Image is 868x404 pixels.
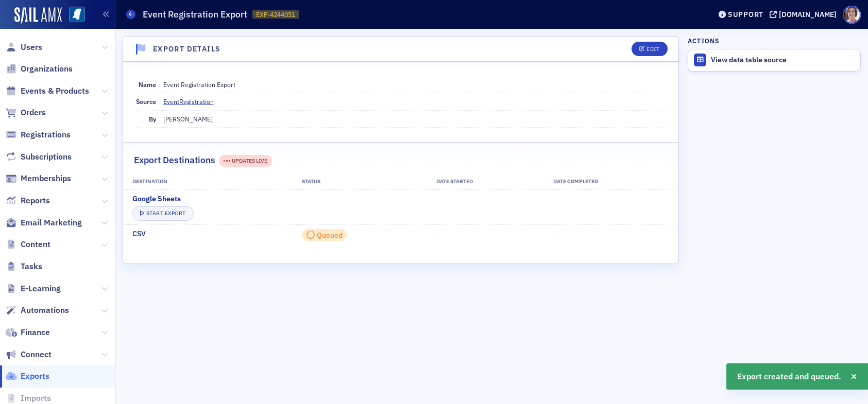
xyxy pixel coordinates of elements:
button: Edit [632,42,667,56]
a: Registrations [6,129,71,140]
div: 0 / 0 Rows [302,229,347,241]
a: Reports [6,195,50,206]
div: UPDATES LIVE [224,157,268,165]
div: UPDATES LIVE [219,155,272,167]
th: Date Started [428,174,544,189]
span: Google Sheets [132,194,181,204]
span: Users [21,42,42,53]
span: CSV [132,229,146,239]
a: Content [6,239,50,250]
button: Start Export [132,206,194,221]
div: [DOMAIN_NAME] [779,10,837,19]
span: Automations [21,305,69,316]
h2: Export Destinations [134,153,215,167]
span: Imports [21,393,51,404]
span: Name [139,80,156,89]
div: Support [728,10,763,19]
span: Export created and queued. [737,371,841,383]
img: SailAMX [14,7,62,24]
a: EventRegistration [163,97,222,106]
span: — [553,231,558,239]
span: Source [136,97,156,106]
div: Edit [646,46,659,52]
a: Subscriptions [6,151,72,163]
span: Exports [21,371,49,382]
a: Connect [6,349,52,360]
a: Email Marketing [6,217,82,229]
button: [DOMAIN_NAME] [770,11,840,18]
span: Reports [21,195,50,206]
th: Status [293,174,427,189]
dd: Event Registration Export [163,76,666,93]
span: Tasks [21,261,42,272]
span: E-Learning [21,283,61,294]
th: Date Completed [544,174,678,189]
a: Orders [6,107,46,118]
span: Finance [21,327,50,338]
span: Registrations [21,129,71,140]
a: E-Learning [6,283,61,294]
span: Profile [843,6,861,24]
img: SailAMX [69,7,85,23]
span: Organizations [21,63,73,75]
h4: Export Details [153,44,221,55]
a: Automations [6,305,69,316]
a: Finance [6,327,50,338]
div: View data table source [711,56,855,65]
a: Users [6,42,42,53]
span: Email Marketing [21,217,82,229]
a: Tasks [6,261,42,272]
a: View data table source [688,49,860,71]
span: Connect [21,349,52,360]
a: Organizations [6,63,73,75]
span: Content [21,239,50,250]
span: Subscriptions [21,151,72,163]
h1: Event Registration Export [143,8,247,21]
a: Imports [6,393,51,404]
div: Queued [317,233,343,238]
h4: Actions [688,36,720,45]
span: By [149,115,156,123]
span: Orders [21,107,46,118]
span: EXP-4244051 [256,10,295,19]
a: Events & Products [6,85,89,97]
a: Memberships [6,173,71,184]
a: Exports [6,371,49,382]
dd: [PERSON_NAME] [163,111,666,127]
a: View Homepage [62,7,85,24]
span: Memberships [21,173,71,184]
span: Events & Products [21,85,89,97]
span: — [436,231,441,239]
th: Destination [123,174,293,189]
